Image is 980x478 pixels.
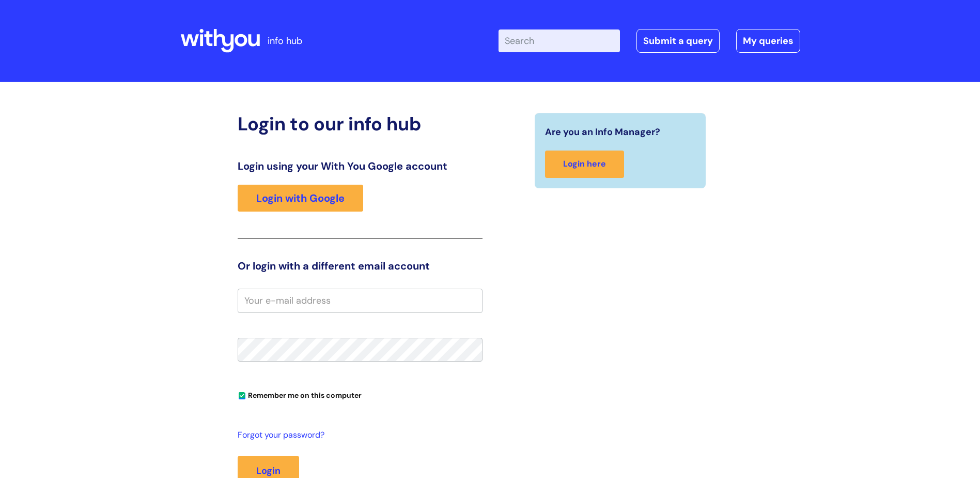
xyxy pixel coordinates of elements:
h3: Login using your With You Google account [238,160,483,172]
input: Remember me on this computer [239,393,245,399]
input: Your e-mail address [238,289,483,312]
a: Login with Google [238,185,363,212]
h2: Login to our info hub [238,113,483,135]
label: Remember me on this computer [238,389,362,400]
a: My queries [736,29,800,53]
input: Search [499,29,620,52]
p: info hub [268,33,302,49]
a: Submit a query [636,29,720,53]
a: Forgot your password? [238,428,477,443]
a: Login here [545,151,624,178]
span: Are you an Info Manager? [545,124,660,140]
div: You can uncheck this option if you're logging in from a shared device [238,386,483,403]
h3: Or login with a different email account [238,260,483,272]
